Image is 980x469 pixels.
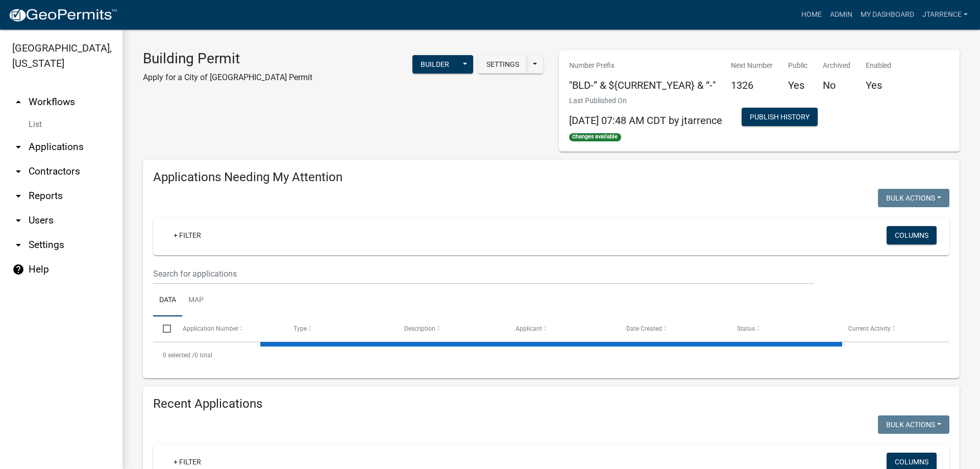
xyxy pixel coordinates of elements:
[731,79,773,91] h5: 1326
[182,284,210,317] a: Map
[569,79,716,91] h5: "BLD-” & ${CURRENT_YEAR} & “-"
[737,325,755,332] span: Status
[626,325,662,332] span: Date Created
[143,50,312,67] h3: Building Permit
[12,165,24,178] i: arrow_drop_down
[848,325,891,332] span: Current Activity
[12,263,24,276] i: help
[823,60,850,71] p: Archived
[153,316,173,341] datatable-header-cell: Select
[569,60,716,71] p: Number Prefix
[506,316,617,341] datatable-header-cell: Applicant
[617,316,727,341] datatable-header-cell: Date Created
[826,5,856,24] a: Admin
[165,226,209,244] a: + Filter
[153,170,949,185] h4: Applications Needing My Attention
[731,60,773,71] p: Next Number
[478,55,527,73] button: Settings
[404,325,435,332] span: Description
[742,108,818,126] button: Publish History
[742,114,818,122] wm-modal-confirm: Workflow Publish History
[153,284,182,317] a: Data
[143,71,312,84] p: Apply for a City of [GEOGRAPHIC_DATA] Permit
[823,79,850,91] h5: No
[839,316,949,341] datatable-header-cell: Current Activity
[293,325,307,332] span: Type
[918,5,972,24] a: jtarrence
[866,79,891,91] h5: Yes
[12,190,24,202] i: arrow_drop_down
[153,342,949,368] div: 0 total
[412,55,457,73] button: Builder
[878,415,949,434] button: Bulk Actions
[12,141,24,153] i: arrow_drop_down
[395,316,505,341] datatable-header-cell: Description
[856,5,918,24] a: My Dashboard
[153,263,814,284] input: Search for applications
[569,133,621,141] span: Changes available
[284,316,395,341] datatable-header-cell: Type
[797,5,826,24] a: Home
[788,60,807,71] p: Public
[153,397,949,411] h4: Recent Applications
[12,239,24,251] i: arrow_drop_down
[569,95,722,106] p: Last Published On
[866,60,891,71] p: Enabled
[878,189,949,207] button: Bulk Actions
[163,352,194,359] span: 0 selected /
[727,316,838,341] datatable-header-cell: Status
[12,214,24,227] i: arrow_drop_down
[173,316,283,341] datatable-header-cell: Application Number
[569,114,722,127] span: [DATE] 07:48 AM CDT by jtarrence
[12,96,24,108] i: arrow_drop_up
[887,226,937,244] button: Columns
[516,325,542,332] span: Applicant
[183,325,238,332] span: Application Number
[788,79,807,91] h5: Yes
